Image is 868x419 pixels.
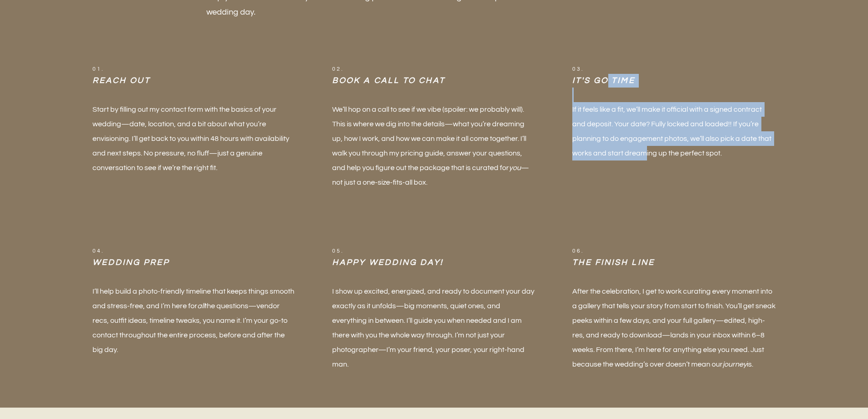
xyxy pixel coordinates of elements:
[332,102,536,190] p: We’ll hop on a call to see if we vibe (spoiler: we probably will). This is where we dig into the ...
[92,247,296,256] h6: 04.
[92,258,170,267] em: wedding Prep
[332,247,536,256] h6: 05.
[332,284,536,372] p: I show up excited, energized, and ready to document your day exactly as it unfolds—big moments, q...
[572,284,776,372] p: After the celebration, I get to work curating every moment into a gallery that tells your story f...
[92,65,296,74] h6: 01.
[92,102,296,175] p: Start by filling out my contact form with the basics of your wedding—date, location, and a bit ab...
[92,284,296,357] p: I’ll help build a photo-friendly timeline that keeps things smooth and stress-free, and I’m here ...
[332,258,443,267] em: Happy WEDDIng DAY!
[332,76,445,85] em: Book a call to chat
[509,164,521,171] em: you
[197,302,205,310] em: all
[723,361,747,368] em: journey
[572,247,776,256] h6: 06.
[92,76,151,85] em: Reach Out
[572,65,776,74] h6: 03.
[332,65,536,74] h6: 02.
[572,102,776,160] p: If it feels like a fit, we’ll make it official with a signed contract and deposit. Your date? Ful...
[572,258,655,267] em: The finish line
[572,76,636,85] em: IT's GO TIME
